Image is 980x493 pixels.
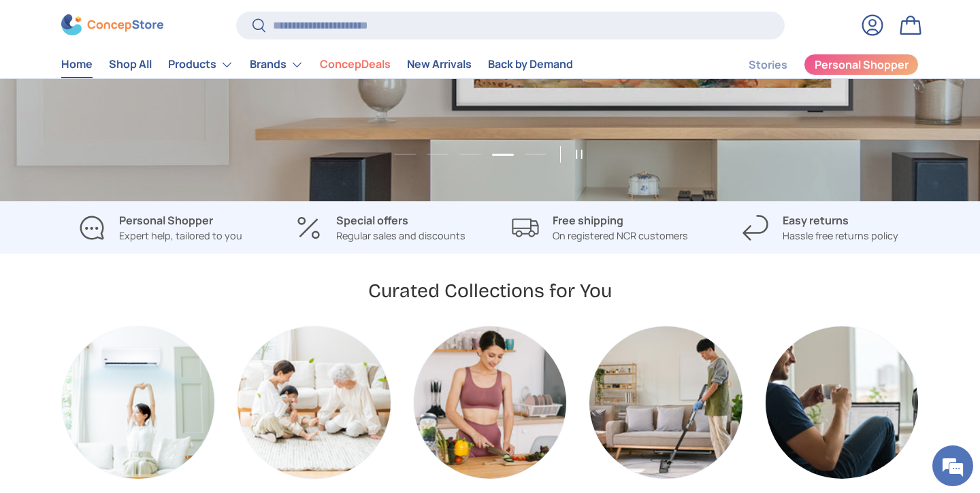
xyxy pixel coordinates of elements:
[61,15,163,36] img: ConcepStore
[71,76,229,94] div: Chat with us now
[716,51,919,78] nav: Secondary
[7,339,259,387] textarea: Type your message and hit 'Enter'
[721,212,919,243] a: Easy returns Hassle free returns policy
[62,326,214,479] a: Air Cooling
[238,326,390,479] img: Air Quality
[804,54,919,75] a: Personal Shopper
[749,52,787,78] a: Stories
[501,212,699,243] a: Free shipping On registered NCR customers
[783,213,849,228] strong: Easy returns
[368,279,612,304] h2: Curated Collections for You
[223,7,256,39] div: Minimize live chat window
[488,52,573,78] a: Back by Demand
[414,326,566,479] a: Kitchen Appliances
[783,228,898,243] p: Hassle free returns policy
[61,52,93,78] a: Home
[109,52,152,78] a: Shop All
[79,155,188,292] span: We're online!
[589,326,742,479] a: Home Cleaning
[119,213,213,228] strong: Personal Shopper
[407,52,472,78] a: New Arrivals
[815,60,909,71] span: Personal Shopper
[336,213,408,228] strong: Special offers
[553,213,623,228] strong: Free shipping
[160,51,242,78] summary: Products
[61,51,573,78] nav: Primary
[320,52,391,78] a: ConcepDeals
[336,228,465,243] p: Regular sales and discounts
[281,212,479,243] a: Special offers Regular sales and discounts
[766,326,918,479] a: Hydration & Beverage
[242,51,312,78] summary: Brands
[553,228,688,243] p: On registered NCR customers
[61,212,259,243] a: Personal Shopper Expert help, tailored to you
[62,326,214,479] img: Air Cooling | ConcepStore
[119,228,242,243] p: Expert help, tailored to you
